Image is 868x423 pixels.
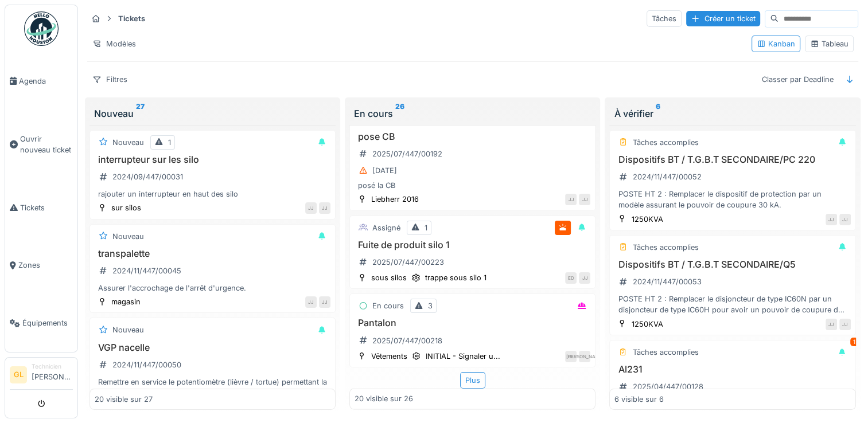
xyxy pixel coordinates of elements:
div: 2024/11/447/00053 [632,276,701,287]
div: rajouter un interrupteur en haut des silo [95,189,330,199]
div: POSTE HT 2 : Remplacer le dispositif de protection par un modèle assurant le pouvoir de coupure 3... [614,189,850,210]
div: Tâches accomplies [632,242,698,253]
div: 2025/04/447/00128 [632,381,703,392]
div: JJ [826,319,837,330]
div: 6 visible sur 6 [614,394,664,405]
div: 3 [428,300,433,311]
h3: VGP nacelle [95,342,330,353]
div: Assigné [372,222,400,233]
div: 20 visible sur 27 [95,394,153,405]
a: Ouvrir nouveau ticket [5,110,77,179]
div: 20 visible sur 26 [355,394,413,405]
a: GL Technicien[PERSON_NAME] [10,362,73,390]
div: JJ [839,319,851,330]
div: 1250KVA [631,319,663,330]
div: 1 [850,338,858,346]
div: Plus [460,372,485,389]
div: POSTE HT 2 : Remplacer le disjoncteur de type IC60N par un disjoncteur de type IC60H pour avoir u... [614,293,850,315]
div: Tâches [647,10,682,27]
div: JJ [305,202,317,214]
a: Agenda [5,52,77,110]
div: Classer par Deadline [757,71,839,88]
div: Nouveau [94,107,331,120]
div: JJ [579,272,590,284]
li: [PERSON_NAME] [32,362,73,387]
div: 2025/07/447/00223 [372,257,444,268]
div: magasin [111,296,141,307]
div: Kanban [757,38,795,49]
div: 2024/11/447/00052 [632,171,701,182]
h3: Dispositifs BT / T.G.B.T SECONDAIRE/PC 220 [614,154,850,165]
div: [DATE] [372,165,397,176]
div: 1 [168,137,171,148]
div: Nouveau [112,324,144,335]
h3: Dispositifs BT / T.G.B.T SECONDAIRE/Q5 [614,259,850,270]
div: JJ [305,296,317,308]
strong: Tickets [114,13,150,24]
div: Tâches accomplies [632,347,698,358]
div: sous silos [371,272,407,283]
div: posé la CB [355,180,590,191]
h3: interrupteur sur les silo [95,154,330,165]
div: JJ [579,194,590,205]
div: Liebherr 2016 [371,194,419,205]
h3: Pantalon [355,318,590,328]
a: Équipements [5,294,77,352]
div: 2024/11/447/00050 [112,359,181,370]
div: Modèles [87,36,141,52]
div: JJ [565,194,577,205]
div: Vêtements [371,351,407,362]
h3: transpalette [95,248,330,259]
span: Tickets [20,202,73,213]
span: Ouvrir nouveau ticket [20,134,73,155]
div: Assurer l'accrochage de l'arrêt d'urgence. [95,283,330,293]
div: JJ [319,202,330,214]
div: À vérifier [614,107,851,120]
sup: 26 [395,107,404,120]
img: Badge_color-CXgf-gQk.svg [24,11,59,46]
div: Tâches accomplies [632,137,698,148]
div: Nouveau [112,137,144,148]
div: Nouveau [112,231,144,242]
h3: pose CB [355,131,590,142]
div: sur silos [111,202,141,213]
div: ED [565,272,577,284]
div: Remettre en service le potentiomètre (lièvre / tortue) permettant la vitesse de montée/descente s... [95,377,330,398]
h3: Fuite de produit silo 1 [355,240,590,250]
span: Équipements [22,318,73,328]
div: JJ [826,214,837,225]
a: Tickets [5,179,77,237]
div: 1250KVA [631,214,663,225]
div: [PERSON_NAME] [579,351,590,362]
div: Créer un ticket [686,11,760,26]
div: 1 [425,222,427,233]
span: Agenda [19,76,73,87]
h3: Al231 [614,364,850,375]
div: GL [565,351,577,362]
sup: 27 [136,107,145,120]
div: 2024/09/447/00031 [112,171,183,182]
sup: 6 [655,107,660,120]
div: 2025/07/447/00192 [372,148,442,159]
div: JJ [839,214,851,225]
div: Tableau [810,38,848,49]
div: En cours [354,107,591,120]
div: Technicien [32,362,73,371]
div: Filtres [87,71,133,88]
li: GL [10,366,27,383]
div: En cours [372,300,404,311]
div: JJ [319,296,330,308]
span: Zones [18,260,73,271]
div: INITIAL - Signaler u... [426,351,500,362]
div: 2025/07/447/00218 [372,335,442,346]
div: trappe sous silo 1 [425,272,486,283]
div: 2024/11/447/00045 [112,265,181,276]
a: Zones [5,237,77,295]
